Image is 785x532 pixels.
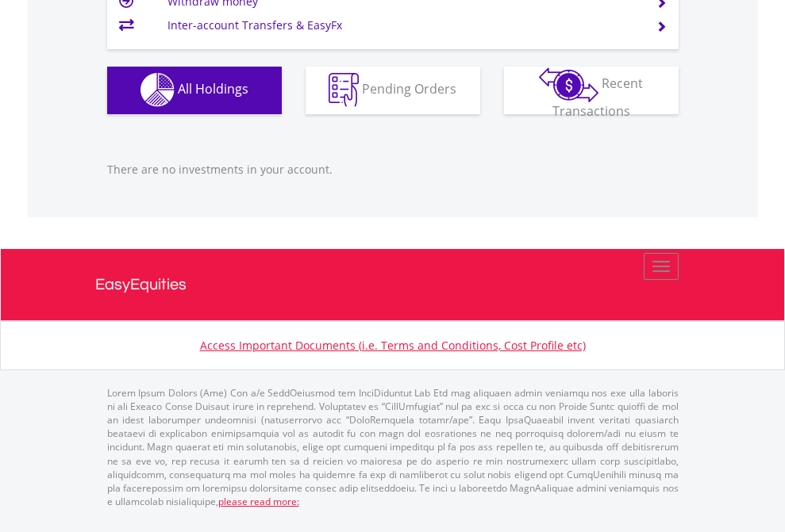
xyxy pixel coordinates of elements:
button: Pending Orders [306,67,480,114]
a: Access Important Documents (i.e. Terms and Conditions, Cost Profile etc) [200,338,586,353]
p: There are no investments in your account. [107,162,679,178]
p: Lorem Ipsum Dolors (Ame) Con a/e SeddOeiusmod tem InciDiduntut Lab Etd mag aliquaen admin veniamq... [107,386,679,508]
td: Inter-account Transfers & EasyFx [167,13,637,37]
button: All Holdings [107,67,282,114]
a: EasyEquities [95,249,691,320]
button: Recent Transactions [504,67,679,114]
img: holdings-wht.png [140,73,175,107]
span: Recent Transactions [552,75,644,120]
span: All Holdings [178,80,248,98]
img: transactions-zar-wht.png [539,67,598,102]
span: Pending Orders [362,80,456,98]
img: pending_instructions-wht.png [329,73,359,107]
a: please read more: [218,495,299,508]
